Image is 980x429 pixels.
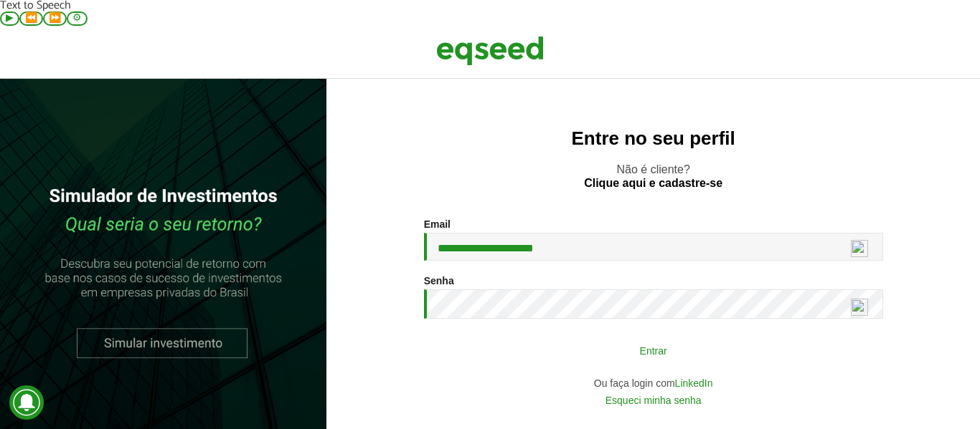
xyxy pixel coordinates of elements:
[424,276,454,286] label: Senha
[355,163,951,190] p: Não é cliente?
[675,378,713,388] a: LinkedIn
[436,33,544,69] img: EqSeed Logo
[424,219,451,229] label: Email
[851,240,868,257] img: npw-badge-icon-locked.svg
[584,178,722,189] a: Clique aqui e cadastre-se
[355,128,951,149] h2: Entre no seu perfil
[67,11,88,26] button: Settings
[43,11,67,26] button: Forward
[19,11,43,26] button: Previous
[851,299,868,316] img: npw-badge-icon-locked.svg
[467,337,840,364] button: Entrar
[606,395,702,405] a: Esqueci minha senha
[424,378,883,388] div: Ou faça login com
